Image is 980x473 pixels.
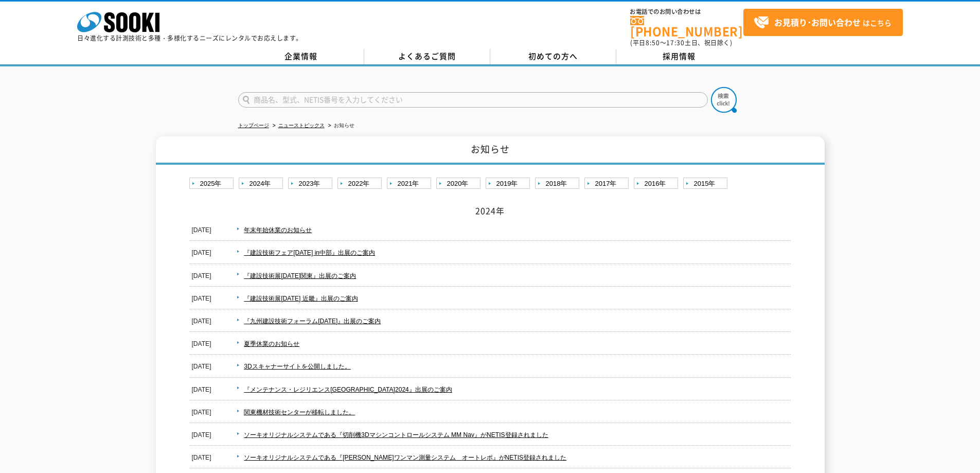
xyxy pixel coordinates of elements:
a: トップページ [238,122,269,128]
dt: [DATE] [192,310,211,327]
span: 17:30 [666,38,685,47]
a: 2025年 [189,178,236,190]
a: 『建設技術フェア[DATE] in中部』出展のご案内 [244,249,375,256]
a: ニューストピックス [278,122,325,128]
dt: [DATE] [192,424,211,441]
span: 8:50 [646,38,660,47]
a: 『メンテナンス・レジリエンス[GEOGRAPHIC_DATA]2024』出展のご案内 [244,386,452,393]
a: 関東機材技術センターが移転しました。 [244,409,355,416]
input: 商品名、型式、NETIS番号を入力してください [238,92,708,108]
dt: [DATE] [192,219,211,236]
dt: [DATE] [192,378,211,396]
img: btn_search.png [711,87,737,113]
strong: お見積り･お問い合わせ [774,16,861,28]
a: 『建設技術展[DATE] 近畿』出展のご案内 [244,295,358,302]
a: 夏季休業のお知らせ [244,340,299,347]
a: よくあるご質問 [364,49,490,64]
dt: [DATE] [192,446,211,464]
a: 2023年 [288,178,335,190]
span: お電話でのお問い合わせは [630,9,743,15]
a: 3Dスキャナーサイトを公開しました。 [244,363,350,370]
span: (平日 ～ 土日、祝日除く) [630,38,732,47]
span: はこちら [754,15,892,30]
a: お見積り･お問い合わせはこちら [743,9,903,36]
dt: [DATE] [192,287,211,305]
h1: お知らせ [156,136,825,165]
a: 2015年 [683,178,730,190]
a: 採用情報 [616,49,742,64]
a: 2018年 [535,178,582,190]
dt: [DATE] [192,241,211,259]
p: 日々進化する計測技術と多種・多様化するニーズにレンタルでお応えします。 [77,35,302,41]
a: 初めての方へ [490,49,616,64]
a: 2022年 [337,178,384,190]
a: 『建設技術展[DATE]関東』出展のご案内 [244,272,356,279]
span: 初めての方へ [528,50,578,62]
dt: [DATE] [192,332,211,350]
a: 2017年 [584,178,631,190]
a: 2019年 [486,178,532,190]
a: [PHONE_NUMBER] [630,16,743,37]
a: 2021年 [387,178,434,190]
dt: [DATE] [192,355,211,373]
a: ソーキオリジナルシステムである『[PERSON_NAME]ワンマン測量システム オートレポ』がNETIS登録されました [244,454,566,461]
a: 2024年 [239,178,286,190]
a: 2020年 [436,178,483,190]
li: お知らせ [326,120,354,131]
dt: [DATE] [192,401,211,418]
dt: [DATE] [192,265,211,282]
a: 年末年始休業のお知らせ [244,226,312,234]
a: 2016年 [634,178,681,190]
a: 『九州建設技術フォーラム[DATE]』出展のご案内 [244,318,381,325]
a: ソーキオリジナルシステムである『切削機3Dマシンコントロールシステム MM Nav』がNETIS登録されました [244,431,548,439]
a: 企業情報 [238,49,364,64]
h2: 2024年 [189,205,791,216]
